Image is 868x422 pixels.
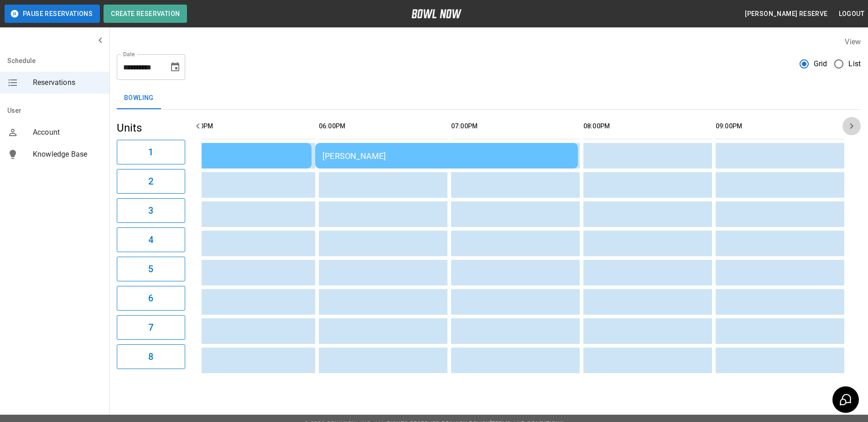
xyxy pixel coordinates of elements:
span: Account [33,127,102,138]
button: 1 [117,140,185,164]
span: List [848,58,861,69]
span: Reservations [33,77,102,88]
button: 3 [117,198,185,223]
button: Create Reservation [104,5,187,23]
h6: 7 [148,320,153,335]
button: 8 [117,344,185,369]
button: 2 [117,169,185,194]
span: Knowledge Base [33,149,102,160]
th: 08:00PM [583,113,712,139]
button: 4 [117,227,185,252]
button: [PERSON_NAME] reserve [741,5,831,22]
div: [PERSON_NAME] [322,151,571,161]
h6: 3 [148,203,153,218]
th: 07:00PM [451,113,580,139]
h6: 6 [148,291,153,306]
img: logo [411,9,462,18]
button: Logout [835,5,868,22]
span: Grid [814,58,827,69]
h6: 4 [148,232,153,247]
h6: 8 [148,349,153,364]
h6: 1 [148,145,153,159]
button: Choose date, selected date is Sep 7, 2025 [166,58,184,76]
div: inventory tabs [117,87,861,109]
h6: 2 [148,174,153,189]
button: 7 [117,315,185,340]
th: 06:00PM [319,113,447,139]
button: Pause Reservations [5,5,100,23]
button: 6 [117,286,185,311]
h5: Units [117,121,185,135]
button: Bowling [117,87,161,109]
h6: 5 [148,262,153,276]
button: 5 [117,257,185,281]
th: 09:00PM [716,113,844,139]
label: View [845,37,861,46]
